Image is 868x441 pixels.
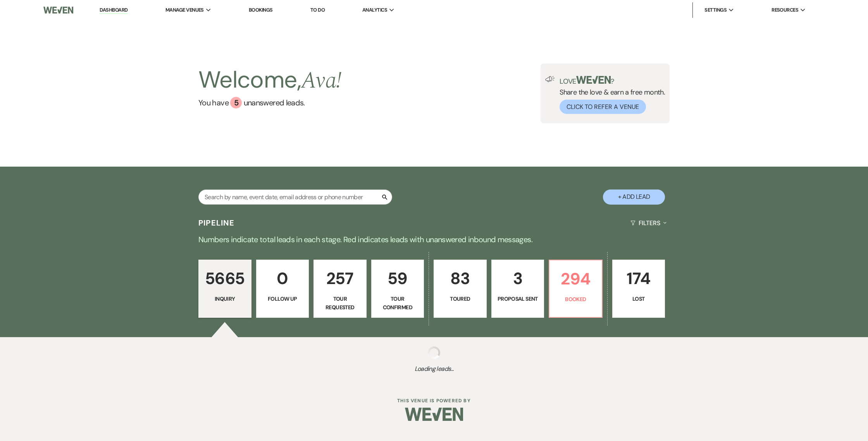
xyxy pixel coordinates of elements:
[549,260,603,318] a: 294Booked
[43,2,73,18] img: Weven Logo
[617,265,660,291] p: 174
[310,7,325,13] a: To Do
[617,295,660,303] p: Lost
[301,63,341,98] span: Ava !
[43,364,825,374] span: Loading leads...
[491,260,544,318] a: 3Proposal Sent
[198,97,341,109] a: You have 5 unanswered leads.
[371,260,424,318] a: 59Tour Confirmed
[198,260,251,318] a: 5665Inquiry
[198,189,392,205] input: Search by name, event date, email address or phone number
[496,265,539,291] p: 3
[362,6,387,14] span: Analytics
[261,295,304,303] p: Follow Up
[704,6,727,14] span: Settings
[772,6,798,14] span: Resources
[155,233,713,246] p: Numbers indicate total leads in each stage. Red indicates leads with unanswered inbound messages.
[165,6,204,14] span: Manage Venues
[313,260,367,318] a: 257Tour Requested
[554,266,597,292] p: 294
[627,213,670,233] button: Filters
[576,76,611,84] img: weven-logo-green.svg
[434,260,487,318] a: 83Toured
[376,265,419,291] p: 59
[203,295,246,303] p: Inquiry
[560,76,665,85] p: Love ?
[198,64,341,97] h2: Welcome,
[439,265,482,291] p: 83
[203,265,246,291] p: 5665
[555,76,665,114] div: Share the love & earn a free month.
[100,7,127,14] a: Dashboard
[439,295,482,303] p: Toured
[496,295,539,303] p: Proposal Sent
[249,7,273,13] a: Bookings
[545,76,555,82] img: loud-speaker-illustration.svg
[376,295,419,312] p: Tour Confirmed
[319,295,362,312] p: Tour Requested
[405,401,463,428] img: Weven Logo
[560,100,646,114] button: Click to Refer a Venue
[198,217,235,228] h3: Pipeline
[428,346,440,359] img: loading spinner
[319,265,362,291] p: 257
[554,295,597,303] p: Booked
[612,260,665,318] a: 174Lost
[603,189,665,205] button: + Add Lead
[261,265,304,291] p: 0
[256,260,309,318] a: 0Follow Up
[230,97,242,109] div: 5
